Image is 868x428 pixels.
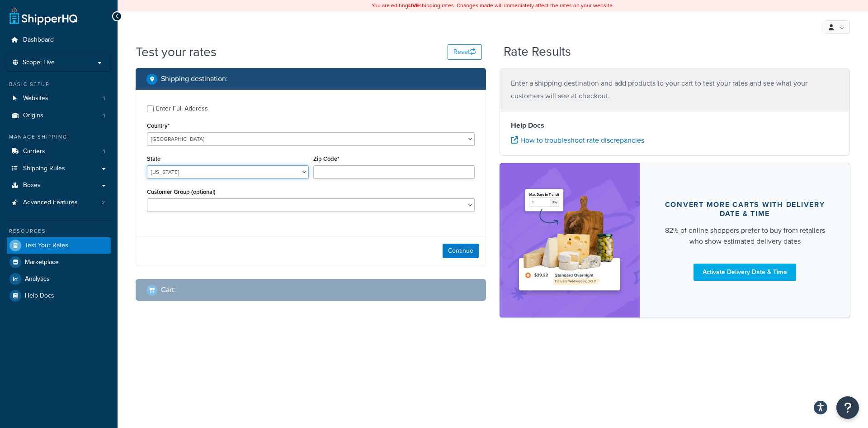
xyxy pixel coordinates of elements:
a: How to troubleshoot rate discrepancies [511,135,644,145]
h4: Help Docs [511,120,839,131]
a: Origins1 [7,107,111,124]
li: Carriers [7,143,111,160]
li: Origins [7,107,111,124]
a: Carriers1 [7,143,111,160]
div: Manage Shipping [7,133,111,141]
a: Dashboard [7,32,111,48]
span: Test Your Rates [25,242,68,250]
span: Shipping Rules [23,165,65,173]
span: Boxes [23,182,41,189]
span: Analytics [25,275,50,283]
a: Boxes [7,177,111,194]
div: Convert more carts with delivery date & time [661,200,828,218]
a: Websites1 [7,90,111,107]
label: Zip Code* [313,155,339,162]
span: Marketplace [25,259,59,266]
h1: Test your rates [136,43,217,61]
span: 2 [102,199,105,207]
a: Activate Delivery Date & Time [693,264,796,281]
h2: Cart : [161,286,176,294]
button: Continue [443,244,479,258]
span: Origins [23,112,43,120]
input: Enter Full Address [147,106,154,112]
label: Customer Group (optional) [147,188,216,195]
div: Enter Full Address [156,102,208,115]
h2: Rate Results [504,45,571,59]
a: Advanced Features2 [7,194,111,211]
div: 82% of online shoppers prefer to buy from retailers who show estimated delivery dates [661,225,828,247]
button: Open Resource Center [836,396,859,419]
div: Basic Setup [7,81,111,88]
li: Websites [7,90,111,107]
img: feature-image-ddt-36eae7f7280da8017bfb280eaccd9c446f90b1fe08728e4019434db127062ab4.png [513,177,626,304]
label: State [147,155,160,162]
a: Help Docs [7,288,111,304]
h2: Shipping destination : [161,75,228,83]
a: Shipping Rules [7,160,111,177]
button: Reset [448,44,482,60]
a: Test Your Rates [7,237,111,254]
span: Scope: Live [23,59,55,67]
span: Websites [23,95,48,102]
b: LIVE [408,1,419,10]
span: Help Docs [25,292,54,300]
a: Analytics [7,271,111,287]
label: Country* [147,122,170,129]
span: 1 [103,148,105,155]
span: 1 [103,112,105,120]
a: Marketplace [7,254,111,270]
p: Enter a shipping destination and add products to your cart to test your rates and see what your c... [511,77,839,102]
li: Advanced Features [7,194,111,211]
span: 1 [103,95,105,102]
span: Dashboard [23,36,54,44]
span: Carriers [23,148,45,155]
span: Advanced Features [23,199,78,207]
div: Resources [7,227,111,235]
